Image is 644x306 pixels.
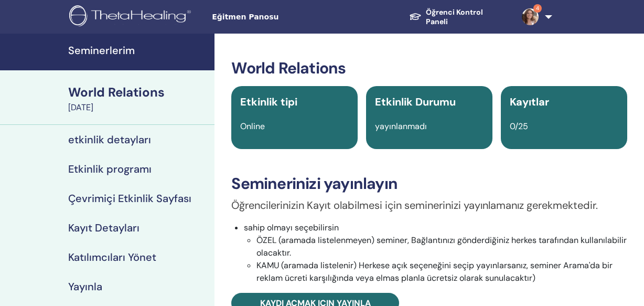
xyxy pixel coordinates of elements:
[375,95,456,109] span: Etkinlik Durumu
[68,83,208,101] div: World Relations
[510,95,549,109] span: Kayıtlar
[510,121,528,132] span: 0/25
[231,174,627,193] h3: Seminerinizi yayınlayın
[68,251,156,263] h4: Katılımcıları Yönet
[375,121,427,132] span: yayınlanmadı
[533,4,542,13] span: 4
[68,133,151,146] h4: etkinlik detayları
[522,8,539,25] img: default.jpg
[240,95,297,109] span: Etkinlik tipi
[69,5,195,29] img: logo.png
[68,221,139,234] h4: Kayıt Detayları
[68,163,152,175] h4: Etkinlik programı
[256,234,627,259] li: ÖZEL (aramada listelenmeyen) seminer, Bağlantınızı gönderdiğiniz herkes tarafından kullanılabilir...
[68,192,191,205] h4: Çevrimiçi Etkinlik Sayfası
[244,221,627,284] li: sahip olmayı seçebilirsin
[212,12,369,23] span: Eğitmen Panosu
[68,44,208,57] h4: Seminerlerim
[62,83,214,114] a: World Relations[DATE]
[240,121,265,132] span: Online
[409,12,422,20] img: graduation-cap-white.svg
[256,259,627,284] li: KAMU (aramada listelenir) Herkese açık seçeneğini seçip yayınlarsanız, seminer Arama'da bir rekla...
[68,101,208,114] div: [DATE]
[68,280,102,293] h4: Yayınla
[231,197,627,213] p: Öğrencilerinizin Kayıt olabilmesi için seminerinizi yayınlamanız gerekmektedir.
[401,3,513,31] a: Öğrenci Kontrol Paneli
[231,59,627,78] h3: World Relations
